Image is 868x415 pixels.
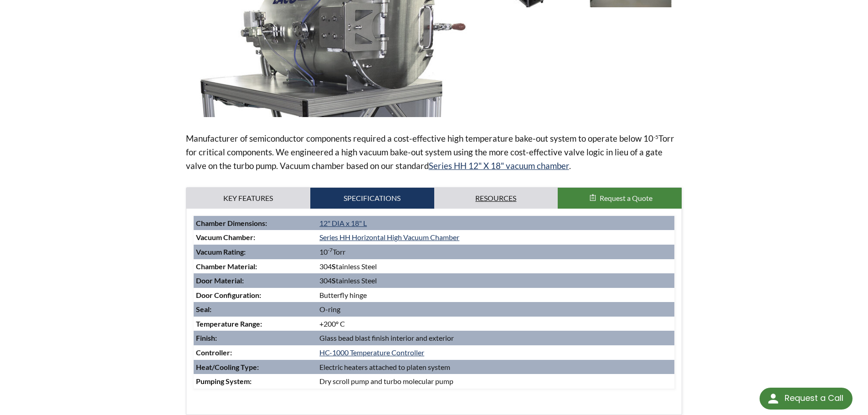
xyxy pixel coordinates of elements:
strong: S [332,276,336,285]
p: Manufacturer of semiconductor components required a cost-effective high temperature bake-out syst... [186,132,683,173]
td: Butterfly hinge [317,288,674,302]
strong: Vacuum Chamber: [196,233,255,241]
sup: -5 [653,133,658,140]
span: Request a Quote [600,194,652,202]
td: Electric heaters attached to platen system [317,360,674,374]
strong: Temperature Range: [196,319,262,328]
td: Glass bead blast finish interior and exterior [317,331,674,345]
strong: Controller: [196,348,232,357]
div: Request a Call [785,388,843,409]
strong: Chamber Dimensions: [196,219,267,227]
td: +200º C [317,317,674,331]
a: HC-1000 Temperature Controller [319,348,424,357]
strong: Vacuum Rating: [196,247,246,256]
button: Request a Quote [558,188,682,209]
a: Resources [434,188,558,209]
a: Key Features [186,188,310,209]
td: : [194,288,317,302]
sup: -7 [328,246,333,253]
strong: Heat/Cooling Type: [196,363,259,371]
strong: S [332,262,336,271]
td: 10 Torr [317,245,674,259]
a: Series HH Horizontal High Vacuum Chamber [319,233,459,241]
td: 304 tainless Steel [317,259,674,274]
a: 12" DIA x 18" L [319,219,367,227]
td: Dry scroll pump and turbo molecular pump [317,374,674,389]
a: Specifications [310,188,434,209]
a: Series HH 12" X 18" vacuum chamber [429,160,569,171]
strong: Door Material: [196,276,244,285]
strong: Seal: [196,305,211,313]
td: 304 tainless Steel [317,273,674,288]
div: Request a Call [760,388,853,410]
strong: Door Configuration [196,291,259,299]
strong: Pumping System: [196,377,252,385]
strong: Finish: [196,333,217,342]
strong: Chamber Material: [196,262,257,271]
img: round button [766,391,781,406]
td: O-ring [317,302,674,317]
